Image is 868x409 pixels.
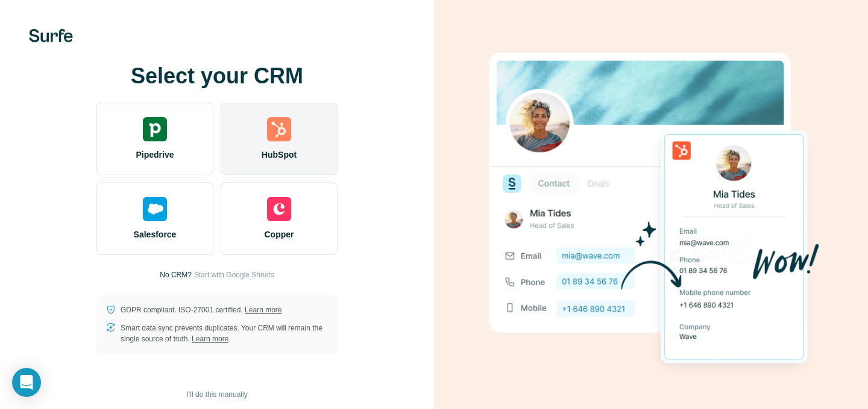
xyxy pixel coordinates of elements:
[267,197,291,221] img: copper's logo
[245,306,281,314] a: Learn more
[160,269,192,280] p: No CRM?
[267,117,291,141] img: hubspot's logo
[121,304,281,315] p: GDPR compliant. ISO-27001 certified.
[143,117,167,141] img: pipedrive's logo
[178,385,256,404] button: I’ll do this manually
[186,389,247,400] span: I’ll do this manually
[121,323,328,344] p: Smart data sync prevents duplicates. Your CRM will remain the single source of truth.
[96,64,338,88] h1: Select your CRM
[482,34,820,384] img: HUBSPOT image
[265,228,294,240] span: Copper
[143,197,167,221] img: salesforce's logo
[29,29,73,42] img: Surfe's logo
[12,368,41,397] div: Open Intercom Messenger
[194,269,274,280] button: Start with Google Sheets
[136,149,174,161] span: Pipedrive
[192,335,228,343] a: Learn more
[262,149,297,161] span: HubSpot
[134,228,177,240] span: Salesforce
